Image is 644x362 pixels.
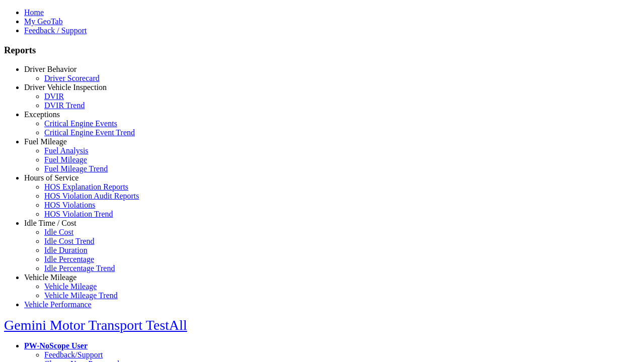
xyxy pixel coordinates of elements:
a: Driver Behavior [24,65,76,73]
a: Idle Cost Trend [44,237,95,245]
a: Idle Percentage [44,255,94,263]
a: Vehicle Mileage Trend [44,291,118,300]
a: Fuel Mileage [24,137,67,146]
a: Gemini Motor Transport TestAll [4,317,187,333]
a: Hours of Service [24,173,78,182]
a: Critical Engine Event Trend [44,128,135,137]
a: Vehicle Mileage [44,282,97,291]
a: Feedback/Support [44,350,103,359]
a: HOS Explanation Reports [44,183,128,191]
a: Home [24,8,44,17]
a: Idle Time / Cost [24,219,76,227]
a: Fuel Mileage [44,155,87,164]
a: Exceptions [24,110,60,119]
a: Driver Vehicle Inspection [24,83,107,92]
a: HOS Violation Audit Reports [44,192,139,200]
a: Vehicle Performance [24,300,92,309]
a: Driver Scorecard [44,74,100,82]
a: Fuel Analysis [44,146,89,155]
a: Vehicle Mileage [24,273,76,282]
a: Idle Cost [44,228,73,236]
a: DVIR Trend [44,101,85,110]
a: PW-NoScope User [24,341,88,350]
a: Idle Duration [44,246,88,254]
a: Idle Percentage Trend [44,264,115,273]
a: Fuel Mileage Trend [44,164,108,173]
a: HOS Violations [44,201,95,209]
h3: Reports [4,45,640,56]
a: Feedback / Support [24,26,87,35]
a: HOS Violation Trend [44,210,113,218]
a: My GeoTab [24,17,63,26]
a: DVIR [44,92,64,101]
a: Critical Engine Events [44,119,117,128]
